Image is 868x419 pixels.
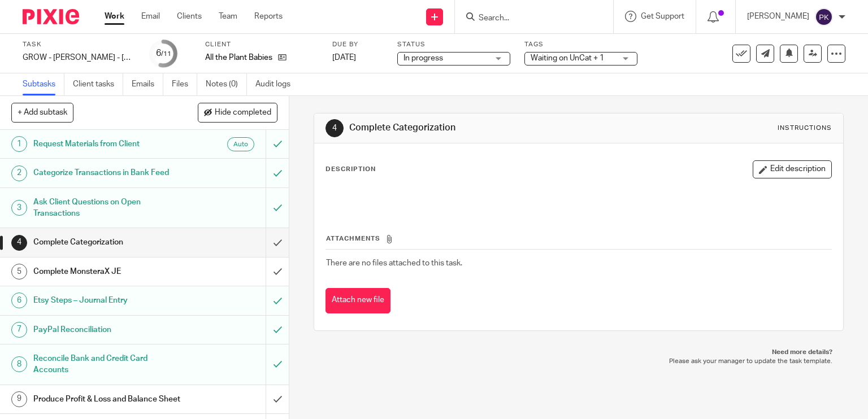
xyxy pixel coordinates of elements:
[478,14,579,24] input: Search
[11,136,27,152] div: 1
[177,11,202,22] a: Clients
[325,119,344,137] div: 4
[23,9,79,24] img: Pixie
[33,136,181,152] h1: Request Materials from Client
[326,259,462,267] span: There are no files attached to this task.
[11,200,27,216] div: 3
[33,391,181,408] h1: Produce Profit & Loss and Balance Sheet
[524,40,637,49] label: Tags
[33,292,181,309] h1: Etsy Steps – Journal Entry
[161,51,171,57] small: /11
[325,165,376,174] p: Description
[332,54,356,62] span: [DATE]
[205,52,272,63] p: All the Plant Babies
[325,357,833,366] p: Please ask your manager to update the task template.
[23,40,136,49] label: Task
[206,73,247,95] a: Notes (0)
[11,391,27,407] div: 9
[255,73,299,95] a: Audit logs
[403,54,443,62] span: In progress
[33,234,181,251] h1: Complete Categorization
[227,137,254,151] div: Auto
[33,164,181,181] h1: Categorize Transactions in Bank Feed
[641,12,684,20] span: Get Support
[11,356,27,372] div: 8
[778,124,832,133] div: Instructions
[105,11,124,22] a: Work
[254,11,283,22] a: Reports
[33,263,181,280] h1: Complete MonsteraX JE
[11,293,27,308] div: 6
[325,288,390,313] button: Attach new file
[73,73,123,95] a: Client tasks
[11,264,27,280] div: 5
[33,350,181,379] h1: Reconcile Bank and Credit Card Accounts
[141,11,160,22] a: Email
[23,52,136,63] div: GROW - Lindsay - July 2025
[219,11,237,22] a: Team
[325,348,833,357] p: Need more details?
[205,40,318,49] label: Client
[531,54,604,62] span: Waiting on UnCat + 1
[397,40,510,49] label: Status
[349,122,602,134] h1: Complete Categorization
[33,321,181,338] h1: PayPal Reconciliation
[753,160,832,178] button: Edit description
[156,47,171,60] div: 6
[11,165,27,181] div: 2
[11,103,73,122] button: + Add subtask
[815,8,833,26] img: svg%3E
[33,194,181,222] h1: Ask Client Questions on Open Transactions
[332,40,383,49] label: Due by
[11,322,27,338] div: 7
[132,73,163,95] a: Emails
[215,108,271,117] span: Hide completed
[23,52,136,63] div: GROW - [PERSON_NAME] - [DATE]
[172,73,197,95] a: Files
[11,235,27,251] div: 4
[326,235,380,242] span: Attachments
[198,103,277,122] button: Hide completed
[747,11,809,22] p: [PERSON_NAME]
[23,73,64,95] a: Subtasks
